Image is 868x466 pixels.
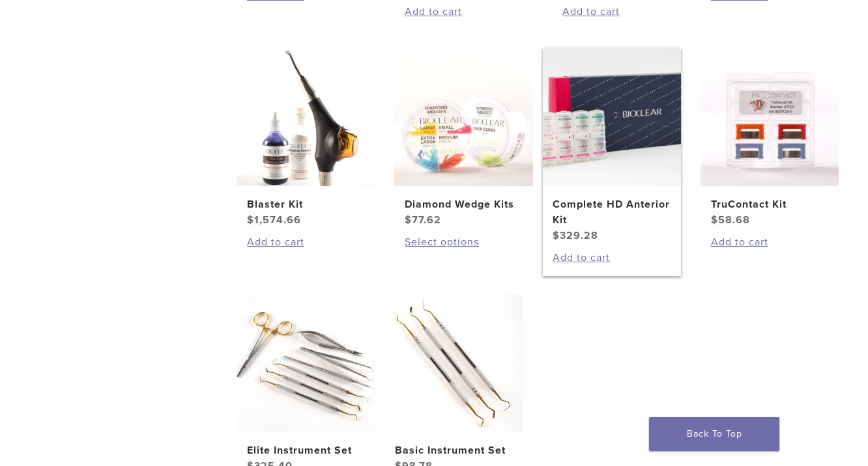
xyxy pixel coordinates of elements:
[405,213,412,226] span: $
[237,48,375,228] a: Blaster KitBlaster Kit $1,574.66
[405,234,522,250] a: Select options for “Diamond Wedge Kits”
[237,48,375,186] img: Blaster Kit
[711,197,828,212] h2: TruContact Kit
[711,213,750,226] bdi: 58.68
[553,197,670,228] h2: Complete HD Anterior Kit
[247,213,254,226] span: $
[701,48,839,228] a: TruContact KitTruContact Kit $58.68
[394,48,532,228] a: Diamond Wedge KitsDiamond Wedge Kits $77.62
[543,48,681,243] a: Complete HD Anterior KitComplete HD Anterior Kit $329.28
[711,234,828,250] a: Add to cart: “TruContact Kit”
[543,48,681,186] img: Complete HD Anterior Kit
[711,213,718,226] span: $
[701,48,839,186] img: TruContact Kit
[395,443,512,458] h2: Basic Instrument Set
[405,197,522,212] h2: Diamond Wedge Kits
[553,229,598,242] bdi: 329.28
[394,48,532,186] img: Diamond Wedge Kits
[237,294,375,432] img: Elite Instrument Set
[562,4,680,20] a: Add to cart: “Rockstar (RS) Polishing Kit”
[649,417,779,451] a: Back To Top
[553,250,670,266] a: Add to cart: “Complete HD Anterior Kit”
[405,4,522,20] a: Add to cart: “Black Triangle (BT) Kit”
[405,213,441,226] bdi: 77.62
[247,443,364,458] h2: Elite Instrument Set
[384,294,523,432] img: Basic Instrument Set
[247,197,364,212] h2: Blaster Kit
[247,213,301,226] bdi: 1,574.66
[553,229,560,242] span: $
[247,234,364,250] a: Add to cart: “Blaster Kit”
